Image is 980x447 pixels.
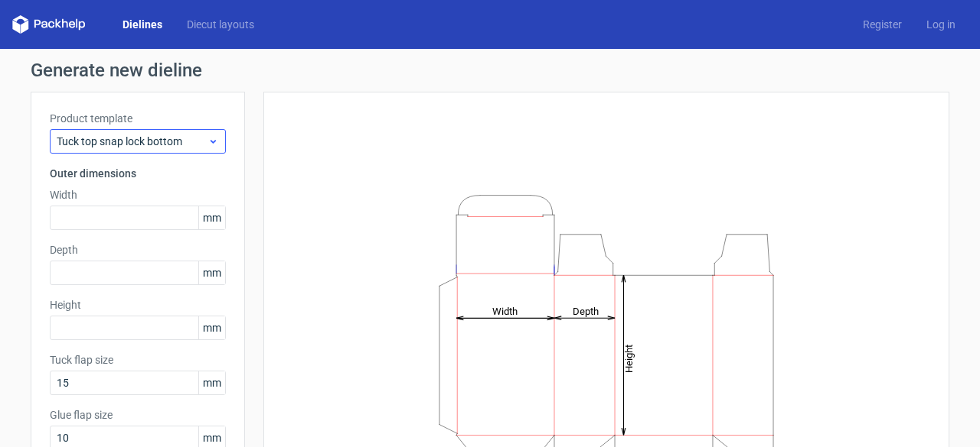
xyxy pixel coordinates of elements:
[573,305,599,316] tspan: Depth
[110,17,175,32] a: Dielines
[31,61,949,79] h1: Generate new dieline
[198,371,225,394] span: mm
[50,297,226,313] label: Height
[175,17,266,32] a: Diecut layouts
[914,17,968,32] a: Log in
[50,111,226,126] label: Product template
[623,344,635,372] tspan: Height
[50,352,226,368] label: Tuck flap size
[492,305,518,316] tspan: Width
[50,187,226,202] label: Width
[851,17,914,32] a: Register
[198,206,225,229] span: mm
[57,134,207,149] span: Tuck top snap lock bottom
[50,242,226,258] label: Depth
[198,316,225,339] span: mm
[50,407,226,423] label: Glue flap size
[198,261,225,284] span: mm
[50,166,226,181] h3: Outer dimensions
